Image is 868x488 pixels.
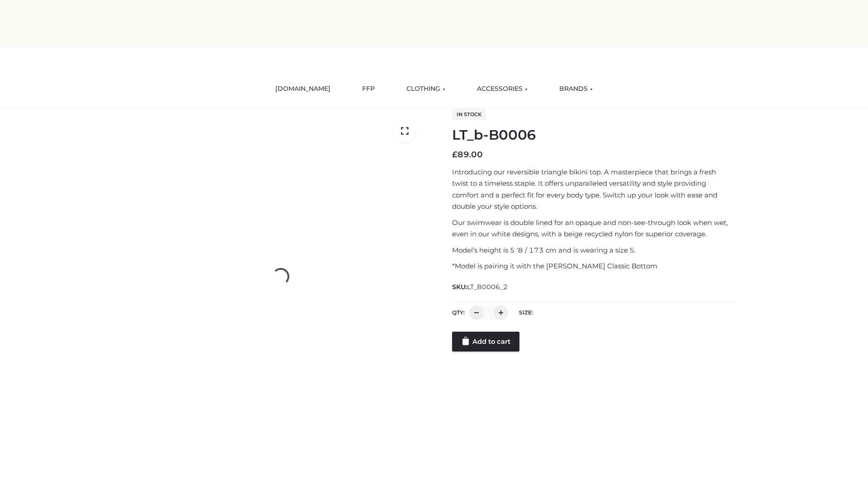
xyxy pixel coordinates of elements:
p: *Model is pairing it with the [PERSON_NAME] Classic Bottom [452,260,734,272]
a: BRANDS [552,79,599,99]
bdi: 89.00 [452,150,483,160]
label: Size: [519,309,533,316]
span: LT_B0006_2 [467,283,508,291]
p: Introducing our reversible triangle bikini top. A masterpiece that brings a fresh twist to a time... [452,166,734,212]
a: Add to cart [452,332,519,352]
a: ACCESSORIES [470,79,534,99]
h1: LT_b-B0006 [452,127,734,143]
span: £ [452,150,458,160]
a: FFP [355,79,382,99]
span: In stock [452,109,486,120]
a: [DOMAIN_NAME] [269,79,337,99]
span: SKU: [452,282,509,292]
p: Model’s height is 5 ‘8 / 173 cm and is wearing a size S. [452,244,734,256]
p: Our swimwear is double lined for an opaque and non-see-through look when wet, even in our white d... [452,217,734,240]
label: QTY: [452,309,465,316]
a: CLOTHING [400,79,452,99]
